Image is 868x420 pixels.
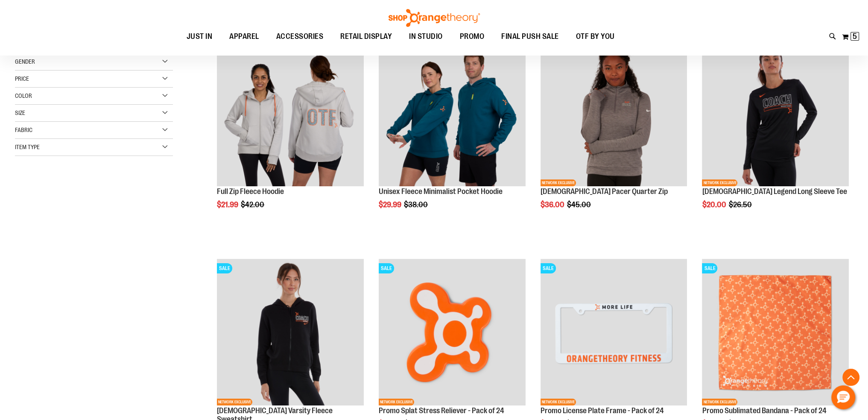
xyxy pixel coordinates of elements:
a: RETAIL DISPLAY [332,27,400,47]
span: $29.99 [379,200,403,209]
button: Hello, have a question? Let’s chat. [831,385,855,409]
span: $38.00 [404,200,429,209]
span: FINAL PUSH SALE [501,27,559,46]
a: IN STUDIO [400,27,451,47]
span: OTF BY YOU [576,27,615,46]
span: Gender [15,58,35,65]
span: ACCESSORIES [276,27,324,46]
div: product [698,35,853,230]
a: Main Image of 1457091SALE [217,39,364,188]
div: product [213,35,368,230]
span: RETAIL DISPLAY [340,27,392,46]
a: Product image for Ladies Pacer Quarter ZipSALENETWORK EXCLUSIVE [541,39,687,188]
span: JUST IN [187,27,213,46]
span: SALE [702,263,717,273]
span: Size [15,109,25,116]
a: Promo License Plate Frame - Pack of 24 [541,406,664,415]
img: Shop Orangetheory [387,9,481,27]
button: Back To Top [842,369,859,386]
div: product [536,35,692,230]
img: Product image for License Plate Frame White - Pack of 24 [541,259,687,406]
span: Item Type [15,144,40,150]
a: [DEMOGRAPHIC_DATA] Legend Long Sleeve Tee [702,187,847,196]
a: JUST IN [178,27,221,47]
a: Unisex Fleece Minimalist Pocket Hoodie [379,187,503,196]
span: $20.00 [702,200,727,209]
span: SALE [217,263,232,273]
img: Unisex Fleece Minimalist Pocket Hoodie [379,39,526,186]
span: IN STUDIO [409,27,443,46]
a: ACCESSORIES [268,27,332,47]
img: Product image for Splat Stress Reliever - Pack of 24 [379,259,526,406]
a: PROMO [451,27,493,47]
a: OTF Ladies Coach FA22 Legend LS Tee - Black primary imageSALENETWORK EXCLUSIVE [702,39,849,188]
span: Price [15,75,29,82]
a: Product image for Splat Stress Reliever - Pack of 24SALENETWORK EXCLUSIVE [379,259,526,407]
span: SALE [541,263,556,273]
img: OTF Ladies Coach FA22 Varsity Fleece Full Zip - Black primary image [217,259,364,406]
span: NETWORK EXCLUSIVE [541,179,576,186]
span: SALE [379,263,394,273]
span: NETWORK EXCLUSIVE [541,399,576,405]
span: NETWORK EXCLUSIVE [217,399,252,405]
a: OTF BY YOU [567,27,623,47]
a: Product image for Sublimated Bandana - Pack of 24SALENETWORK EXCLUSIVE [702,259,849,407]
a: Promo Sublimated Bandana - Pack of 24 [702,406,826,415]
span: $21.99 [217,200,240,209]
span: $42.00 [241,200,266,209]
span: NETWORK EXCLUSIVE [702,399,737,405]
span: Color [15,92,32,99]
span: $36.00 [541,200,566,209]
span: $45.00 [567,200,592,209]
a: FINAL PUSH SALE [493,27,567,46]
a: Full Zip Fleece Hoodie [217,187,284,196]
a: OTF Ladies Coach FA22 Varsity Fleece Full Zip - Black primary imageSALENETWORK EXCLUSIVE [217,259,364,407]
span: NETWORK EXCLUSIVE [379,399,414,405]
img: OTF Ladies Coach FA22 Legend LS Tee - Black primary image [702,39,849,186]
span: Fabric [15,126,32,133]
a: [DEMOGRAPHIC_DATA] Pacer Quarter Zip [541,187,668,196]
div: product [374,35,530,230]
span: PROMO [460,27,485,46]
span: $26.50 [728,200,753,209]
a: Unisex Fleece Minimalist Pocket HoodieSALE [379,39,526,188]
a: Product image for License Plate Frame White - Pack of 24SALENETWORK EXCLUSIVE [541,259,687,407]
span: APPAREL [229,27,259,46]
a: APPAREL [221,27,268,47]
img: Product image for Ladies Pacer Quarter Zip [541,39,687,186]
img: Main Image of 1457091 [217,39,364,186]
span: 5 [853,32,857,41]
a: Promo Splat Stress Reliever - Pack of 24 [379,406,504,415]
img: Product image for Sublimated Bandana - Pack of 24 [702,259,849,406]
span: NETWORK EXCLUSIVE [702,179,737,186]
